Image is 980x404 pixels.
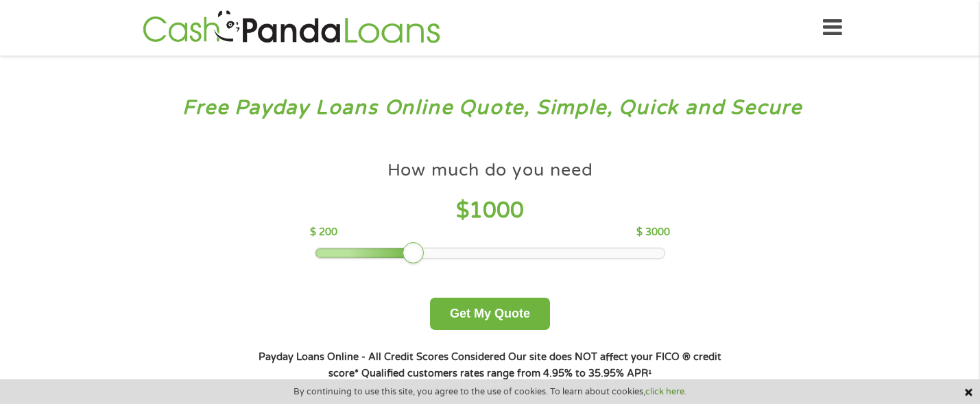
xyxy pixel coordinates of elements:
a: click here. [645,386,686,397]
h4: How much do you need [387,159,593,182]
span: 1000 [469,198,524,224]
strong: Payday Loans Online - All Credit Scores Considered [259,351,505,363]
p: $ 3000 [636,225,670,240]
span: By continuing to use this site, you agree to the use of cookies. To learn about cookies, [294,387,686,396]
img: GetLoanNow Logo [139,8,444,47]
strong: Qualified customers rates range from 4.95% to 35.95% APR¹ [361,368,652,379]
h3: Free Payday Loans Online Quote, Simple, Quick and Secure [40,95,941,121]
button: Get My Quote [430,298,550,330]
strong: Our site does NOT affect your FICO ® credit score* [328,351,721,379]
h4: $ [310,197,670,225]
p: $ 200 [310,225,337,240]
